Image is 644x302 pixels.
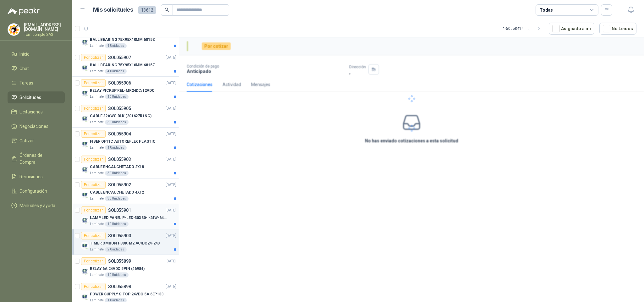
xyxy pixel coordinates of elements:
img: Company Logo [81,166,89,173]
span: Tareas [19,80,33,86]
img: Logo peakr [8,8,40,15]
p: [DATE] [166,207,176,213]
p: BALL BEARING 75X95X10MM 6815Z [90,62,155,68]
div: Por cotizar [81,79,106,87]
p: Tornicomple SAS [24,33,65,36]
p: [DATE] [166,233,176,239]
div: Por cotizar [81,283,106,290]
a: Por cotizarSOL055906[DATE] Company LogoRELAY PICKUP REL-MR24DC/12VDCLaminate10 Unidades [72,77,179,102]
a: Por cotizarSOL055903[DATE] Company LogoCABLE ENCAUCHETADO 2X18Laminate30 Unidades [72,153,179,178]
p: SOL055900 [108,233,131,238]
h1: Mis solicitudes [93,5,133,14]
img: Company Logo [81,242,89,250]
div: Por cotizar [81,156,106,163]
a: Remisiones [8,171,65,183]
p: [EMAIL_ADDRESS][DOMAIN_NAME] [24,23,65,31]
div: 10 Unidades [105,94,129,99]
p: Laminate [90,196,104,201]
span: Licitaciones [19,108,43,115]
p: SOL055906 [108,81,131,85]
div: Por cotizar [81,105,106,112]
p: TIMER OMRON H3DK-M2 AC/DC24-240 [90,240,160,246]
div: Por cotizar [81,232,106,239]
a: Solicitudes [8,91,65,103]
p: Laminate [90,171,104,176]
a: Licitaciones [8,106,65,118]
p: SOL055907 [108,55,131,60]
img: Company Logo [81,38,89,46]
div: 10 Unidades [105,272,129,277]
p: Laminate [90,120,104,125]
span: Cotizar [19,137,34,144]
div: Todas [540,7,553,14]
a: Negociaciones [8,120,65,132]
p: SOL055901 [108,208,131,212]
a: Inicio [8,48,65,60]
span: search [165,8,169,12]
a: Configuración [8,185,65,197]
p: POWER SUPPLY SITOP 24VDC 5A 6EP13333BA10 [90,291,168,297]
a: Manuales y ayuda [8,200,65,211]
p: SOL055904 [108,132,131,136]
p: CABLE ENCAUCHETADO 4X12 [90,189,144,195]
a: Tareas [8,77,65,89]
img: Company Logo [81,191,89,199]
span: Negociaciones [19,123,48,130]
p: Laminate [90,69,104,74]
div: 30 Unidades [105,120,129,125]
span: Inicio [19,51,30,58]
p: LAMP LED PANEL P-LED-30X30-I-24W-6400K [90,215,168,221]
p: [DATE] [166,284,176,290]
a: Por cotizarSOL055908[DATE] Company LogoBALL BEARING 75X95X10MM 6815ZLaminate4 Unidades [72,26,179,51]
p: CABLE 22AWG BLK (201627R1NG) [90,113,151,119]
span: Chat [19,65,29,72]
p: [DATE] [166,258,176,264]
p: FIBER OPTIC AUTOREFLEX PLASTIC [90,139,155,145]
button: Asignado a mi [549,23,594,35]
p: SOL055902 [108,183,131,187]
p: Laminate [90,145,104,150]
span: Manuales y ayuda [19,202,55,209]
span: Remisiones [19,173,43,180]
div: 30 Unidades [105,171,129,176]
div: Por cotizar [81,181,106,189]
a: Por cotizarSOL055900[DATE] Company LogoTIMER OMRON H3DK-M2 AC/DC24-240Laminate2 Unidades [72,229,179,255]
p: SOL055905 [108,106,131,111]
p: RELAY 6A 24VDC 5PIN (46984) [90,266,145,272]
p: [DATE] [166,182,176,188]
p: SOL055903 [108,157,131,162]
img: Company Logo [81,217,89,224]
p: Laminate [90,247,104,252]
span: Configuración [19,188,47,195]
span: Solicitudes [19,94,41,101]
img: Company Logo [81,89,89,97]
div: Por cotizar [81,54,106,61]
div: 2 Unidades [105,247,127,252]
a: Órdenes de Compra [8,149,65,168]
a: Por cotizarSOL055907[DATE] Company LogoBALL BEARING 75X95X10MM 6815ZLaminate4 Unidades [72,51,179,77]
p: Laminate [90,94,104,99]
p: [DATE] [166,106,176,112]
img: Company Logo [81,64,89,71]
div: 1 Unidades [105,145,127,150]
p: Laminate [90,222,104,227]
div: 4 Unidades [105,43,127,48]
p: [DATE] [166,131,176,137]
p: SOL055899 [108,259,131,263]
span: 13612 [138,6,156,14]
img: Company Logo [81,115,89,122]
a: Por cotizarSOL055902[DATE] Company LogoCABLE ENCAUCHETADO 4X12Laminate30 Unidades [72,178,179,204]
p: RELAY PICKUP REL-MR24DC/12VDC [90,88,155,94]
div: Por cotizar [81,206,106,214]
p: Laminate [90,272,104,277]
p: Laminate [90,43,104,48]
a: Por cotizarSOL055901[DATE] Company LogoLAMP LED PANEL P-LED-30X30-I-24W-6400KLaminate10 Unidades [72,204,179,229]
div: 1 - 50 de 8414 [503,24,544,34]
a: Por cotizarSOL055899[DATE] Company LogoRELAY 6A 24VDC 5PIN (46984)Laminate10 Unidades [72,255,179,280]
img: Company Logo [8,24,20,36]
p: [DATE] [166,55,176,61]
span: Órdenes de Compra [19,152,59,166]
a: Por cotizarSOL055905[DATE] Company LogoCABLE 22AWG BLK (201627R1NG)Laminate30 Unidades [72,102,179,128]
p: CABLE ENCAUCHETADO 2X18 [90,164,144,170]
a: Por cotizarSOL055904[DATE] Company LogoFIBER OPTIC AUTOREFLEX PLASTICLaminate1 Unidades [72,128,179,153]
